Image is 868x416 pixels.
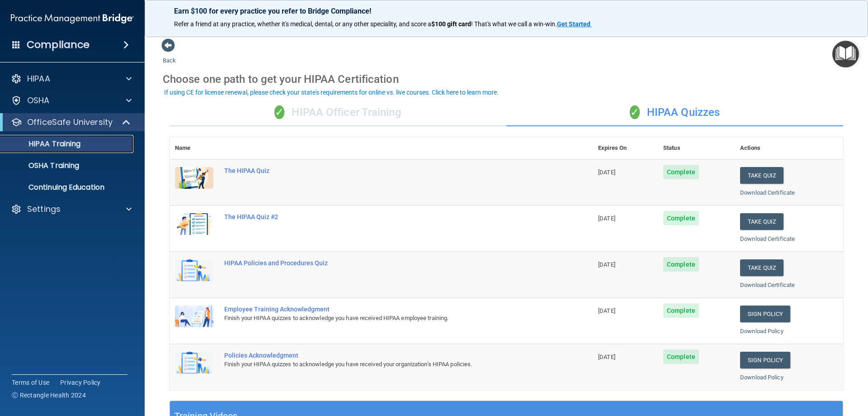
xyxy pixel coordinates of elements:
div: If using CE for license renewal, please check your state's requirements for online vs. live cours... [164,89,499,96]
a: OSHA [11,95,132,106]
span: Complete [663,303,699,318]
th: Status [658,137,735,159]
a: Download Certificate [740,189,795,196]
th: Name [170,137,219,159]
div: HIPAA Quizzes [506,99,843,126]
p: OSHA Training [6,161,79,170]
a: Download Policy [740,328,783,335]
span: Complete [663,349,699,364]
button: If using CE for license renewal, please check your state's requirements for online vs. live cours... [163,88,500,97]
span: Ⓒ Rectangle Health 2024 [12,391,86,400]
span: [DATE] [598,354,615,360]
a: Get Started [557,20,592,28]
span: Complete [663,257,699,272]
p: OfficeSafe University [27,117,113,128]
span: [DATE] [598,307,615,314]
span: Refer a friend at any practice, whether it's medical, dental, or any other speciality, and score a [174,20,431,28]
p: HIPAA Training [6,139,80,148]
button: Open Resource Center [832,41,859,67]
div: Policies Acknowledgment [224,352,547,359]
span: ✓ [630,105,640,119]
a: Sign Policy [740,352,790,368]
span: ✓ [274,105,284,119]
p: HIPAA [27,73,50,84]
p: OSHA [27,95,50,106]
button: Take Quiz [740,259,783,276]
span: [DATE] [598,261,615,268]
th: Expires On [593,137,658,159]
a: OfficeSafe University [11,117,131,128]
a: Sign Policy [740,306,790,322]
div: Choose one path to get your HIPAA Certification [163,66,850,92]
p: Continuing Education [6,183,129,192]
a: HIPAA [11,73,132,84]
strong: $100 gift card [431,20,471,28]
div: The HIPAA Quiz [224,167,547,174]
a: Settings [11,204,132,215]
th: Actions [735,137,843,159]
span: [DATE] [598,215,615,222]
a: Download Certificate [740,235,795,242]
p: Settings [27,204,61,215]
div: Finish your HIPAA quizzes to acknowledge you have received your organization’s HIPAA policies. [224,359,547,370]
span: Complete [663,165,699,179]
a: Download Policy [740,374,783,381]
button: Take Quiz [740,167,783,184]
h4: Compliance [27,38,90,51]
div: Employee Training Acknowledgment [224,306,547,313]
span: ! That's what we call a win-win. [471,20,557,28]
a: Terms of Use [12,378,49,387]
span: [DATE] [598,169,615,176]
a: Back [163,46,176,64]
a: Privacy Policy [60,378,101,387]
a: Download Certificate [740,282,795,288]
div: The HIPAA Quiz #2 [224,213,547,220]
span: Complete [663,211,699,225]
img: PMB logo [11,10,134,28]
p: Earn $100 for every practice you refer to Bridge Compliance! [174,7,839,15]
div: HIPAA Policies and Procedures Quiz [224,259,547,267]
div: Finish your HIPAA quizzes to acknowledge you have received HIPAA employee training. [224,313,547,324]
button: Take Quiz [740,213,783,230]
strong: Get Started [557,20,590,28]
div: HIPAA Officer Training [170,99,506,126]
